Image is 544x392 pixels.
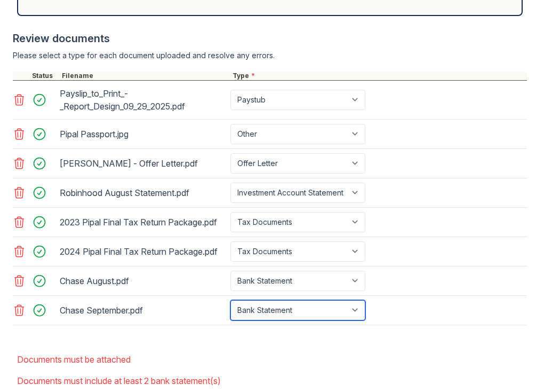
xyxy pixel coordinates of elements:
[17,370,527,391] li: Documents must include at least 2 bank statement(s)
[13,31,527,46] div: Review documents
[60,302,226,319] div: Chase September.pdf
[60,184,226,201] div: Robinhood August Statement.pdf
[60,72,230,80] div: Filename
[60,85,226,115] div: Payslip_to_Print_-_Report_Design_09_29_2025.pdf
[230,72,527,80] div: Type
[60,214,226,231] div: 2023 Pipal Final Tax Return Package.pdf
[60,126,226,143] div: Pipal Passport.jpg
[60,272,226,289] div: Chase August.pdf
[60,155,226,172] div: [PERSON_NAME] - Offer Letter.pdf
[13,50,527,61] div: Please select a type for each document uploaded and resolve any errors.
[60,243,226,260] div: 2024 Pipal Final Tax Return Package.pdf
[17,349,527,370] li: Documents must be attached
[30,72,60,80] div: Status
